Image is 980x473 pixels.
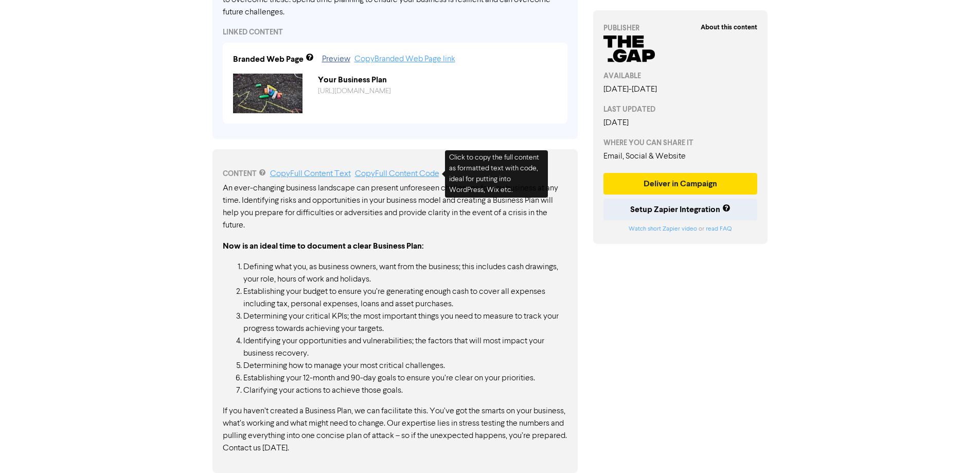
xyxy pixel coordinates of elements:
li: Determining how to manage your most critical challenges. [243,360,567,372]
p: An ever-changing business landscape can present unforeseen challenges for any business at any tim... [223,182,567,232]
iframe: Chat Widget [929,424,980,473]
div: Branded Web Page [233,53,304,65]
a: Copy Full Content Code [355,170,439,178]
div: or [603,224,758,234]
div: Your Business Plan [310,74,565,86]
button: Deliver in Campaign [603,173,758,195]
strong: Now is an ideal time to document a clear Business Plan: [223,241,424,251]
div: LAST UPDATED [603,104,758,115]
div: Email, Social & Website [603,150,758,163]
div: https://public2.bomamarketing.com/cp/6LKJ3xx3vbhaftfPHo3NZA?sa=G2ZpFjF3 [310,86,565,97]
button: Setup Zapier Integration [603,199,758,220]
li: Establishing your 12-month and 90-day goals to ensure you’re clear on your priorities. [243,372,567,384]
li: Determining your critical KPIs; the most important things you need to measure to track your progr... [243,310,567,335]
div: [DATE] - [DATE] [603,83,758,96]
a: read FAQ [706,226,732,232]
div: AVAILABLE [603,71,758,81]
li: Defining what you, as business owners, want from the business; this includes cash drawings, your ... [243,261,567,286]
li: Clarifying your actions to achieve those goals. [243,384,567,397]
div: LINKED CONTENT [223,27,567,38]
a: [URL][DOMAIN_NAME] [318,87,391,95]
a: Copy Full Content Text [270,170,351,178]
a: Copy Branded Web Page link [354,55,455,63]
strong: About this content [701,23,757,31]
div: CONTENT [223,168,567,180]
li: Identifying your opportunities and vulnerabilities; the factors that will most impact your busine... [243,335,567,360]
a: Watch short Zapier video [629,226,697,232]
div: PUBLISHER [603,23,758,33]
div: Click to copy the full content as formatted text with code, ideal for putting into WordPress, Wix... [445,150,548,198]
li: Establishing your budget to ensure you’re generating enough cash to cover all expenses including ... [243,286,567,310]
div: WHERE YOU CAN SHARE IT [603,137,758,148]
p: If you haven’t created a Business Plan, we can facilitate this. You’ve got the smarts on your bus... [223,405,567,454]
div: [DATE] [603,117,758,129]
a: Preview [322,55,350,63]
